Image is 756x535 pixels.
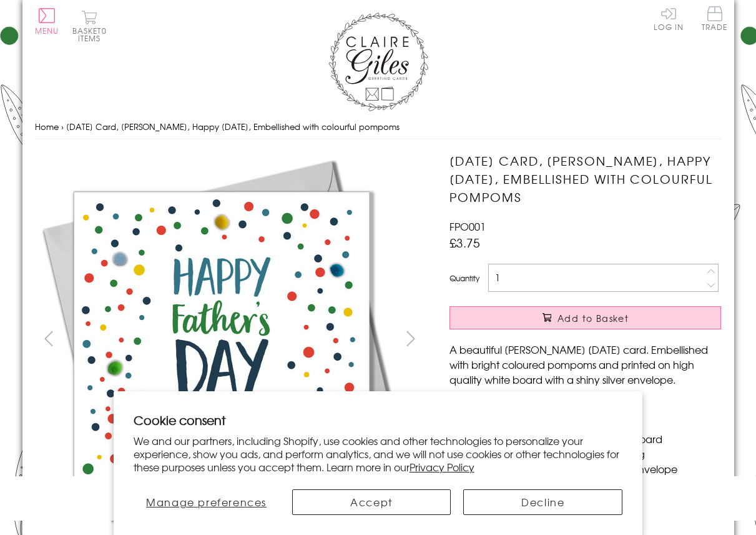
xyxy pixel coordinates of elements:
span: Trade [702,6,728,31]
button: Decline [463,489,622,515]
nav: breadcrumbs [35,114,722,140]
button: Basket0 items [72,10,107,42]
a: Log In [654,6,684,31]
span: › [61,121,64,132]
img: Father's Day Card, Dotty, Happy Father's Day, Embellished with colourful pompoms [34,152,409,527]
img: Claire Giles Greetings Cards [328,12,428,111]
span: Menu [35,25,59,36]
h1: [DATE] Card, [PERSON_NAME], Happy [DATE], Embellished with colourful pompoms [449,152,721,206]
span: 0 items [78,25,107,44]
span: FPO001 [449,219,486,234]
button: Add to Basket [449,306,721,329]
h2: Cookie consent [134,411,623,429]
a: Privacy Policy [410,459,474,474]
a: Trade [702,6,728,33]
label: Quantity [449,272,479,284]
p: A beautiful [PERSON_NAME] [DATE] card. Embellished with bright coloured pompoms and printed on hi... [449,342,721,387]
button: prev [35,324,63,352]
span: Add to Basket [557,312,629,324]
button: next [396,324,425,352]
span: [DATE] Card, [PERSON_NAME], Happy [DATE], Embellished with colourful pompoms [66,121,400,132]
a: Home [35,121,59,132]
span: Manage preferences [146,494,267,509]
span: £3.75 [449,234,480,251]
button: Accept [292,489,451,515]
button: Manage preferences [134,489,280,515]
button: Menu [35,8,59,34]
p: We and our partners, including Shopify, use cookies and other technologies to personalize your ex... [134,434,623,473]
